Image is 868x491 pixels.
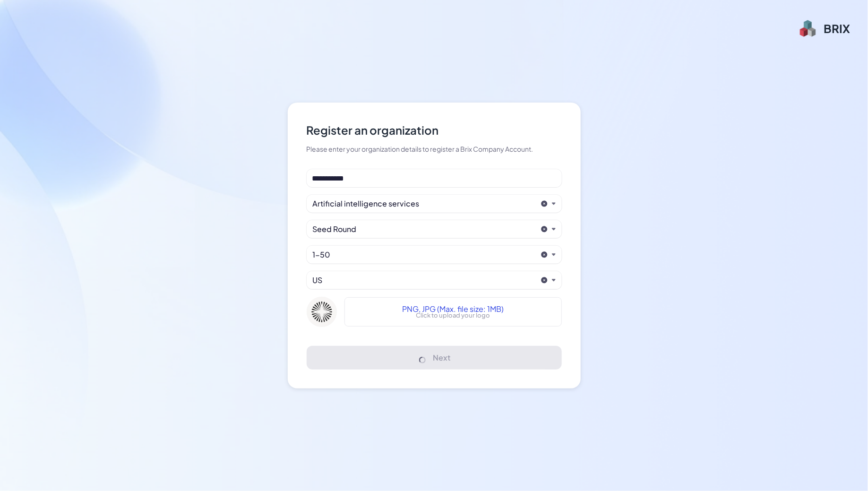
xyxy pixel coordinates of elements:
button: 1-50 [313,249,537,260]
span: PNG, JPG (Max. file size: 1MB) [402,303,504,315]
button: US [313,275,537,286]
p: Click to upload your logo [416,311,490,320]
img: 98ac6de126cb423ea6460dab7d22bd17.png [307,297,337,327]
div: Please enter your organization details to register a Brix Company Account. [307,144,562,154]
div: BRIX [824,21,850,36]
button: Seed Round [313,224,537,235]
div: Register an organization [307,121,562,138]
button: Artificial intelligence services [313,198,537,209]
